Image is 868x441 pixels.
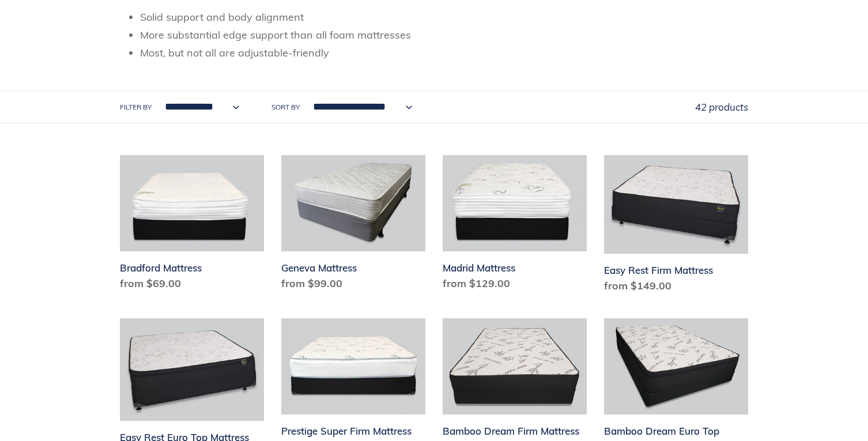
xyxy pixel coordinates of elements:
[695,101,748,113] span: 42 products
[120,155,264,296] a: Bradford Mattress
[140,9,748,25] li: Solid support and body alignment
[140,45,748,61] li: Most, but not all are adjustable-friendly
[443,155,587,296] a: Madrid Mattress
[281,155,425,296] a: Geneva Mattress
[271,102,300,112] label: Sort by
[120,102,152,112] label: Filter by
[604,155,748,298] a: Easy Rest Firm Mattress
[140,27,748,43] li: More substantial edge support than all foam mattresses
